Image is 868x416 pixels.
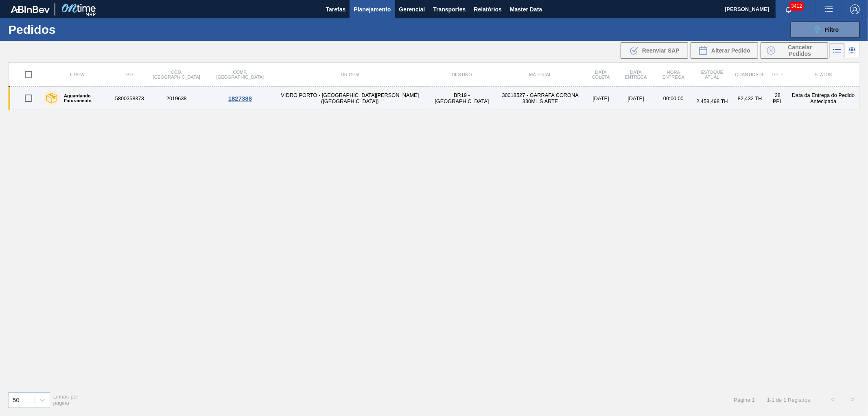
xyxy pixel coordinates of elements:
span: 1 - 1 de 1 Registros [767,397,810,403]
span: 3412 [789,2,804,11]
span: Master Data [510,4,542,14]
div: Alterar Pedido [691,42,758,59]
div: Cancelar Pedidos em Massa [761,42,828,59]
button: Filtro [791,22,860,38]
span: Comp. [GEOGRAPHIC_DATA] [216,70,264,79]
td: [DATE] [584,87,617,110]
td: 30018527 - GARRAFA CORONA 330ML S ARTE [496,87,584,110]
td: 00:00:00 [654,87,693,110]
div: 50 [13,396,20,403]
span: Hora Entrega [662,70,684,79]
span: Origem [341,72,359,77]
td: [DATE] [617,87,654,110]
td: 28 PPL [768,87,787,110]
span: Tarefas [326,4,346,14]
span: Página : 1 [734,397,754,403]
span: Quantidade [735,72,765,77]
td: 2019638 [145,87,208,110]
td: VIDRO PORTO - [GEOGRAPHIC_DATA][PERSON_NAME] ([GEOGRAPHIC_DATA]) [272,87,427,110]
button: < [822,390,843,410]
span: Reenviar SAP [642,47,680,54]
div: Visão em Lista [829,43,845,58]
span: Data coleta [592,70,610,79]
span: Relatórios [474,4,501,14]
span: Planejamento [354,4,391,14]
span: Alterar Pedido [711,47,750,54]
img: userActions [824,4,834,14]
span: Cód. [GEOGRAPHIC_DATA] [153,70,200,79]
div: Reenviar SAP [621,42,688,59]
span: Material [529,72,551,77]
span: Lote [772,72,783,77]
img: TNhmsLtSVTkK8tSr43FrP2fwEKptu5GPRR3wAAAABJRU5ErkJggg== [11,6,50,13]
a: Aguardando Faturamento58003583732019638VIDRO PORTO - [GEOGRAPHIC_DATA][PERSON_NAME] ([GEOGRAPHIC_... [9,87,860,110]
span: Gerencial [399,4,425,14]
td: 5800358373 [114,87,145,110]
span: Linhas por página [53,394,79,406]
h1: Pedidos [8,25,132,34]
td: BR19 - [GEOGRAPHIC_DATA] [428,87,496,110]
span: Transportes [433,4,466,14]
td: Data da Entrega do Pedido Antecipada [787,87,860,110]
div: Visão em Cards [845,43,860,58]
span: PO [126,72,133,77]
span: Destino [452,72,472,77]
td: 82,432 TH [732,87,768,110]
span: Data entrega [625,70,647,79]
button: Cancelar Pedidos [761,42,828,59]
span: Estoque atual [701,70,724,79]
div: 1827388 [209,95,271,102]
span: Etapa [70,72,84,77]
button: Notificações [776,4,802,15]
span: Filtro [825,26,839,33]
span: Cancelar Pedidos [778,44,822,57]
label: Aguardando Faturamento [60,93,111,103]
span: Status [815,72,832,77]
img: Logout [850,4,860,14]
button: > [843,390,863,410]
span: 2.458,498 TH [696,98,728,104]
